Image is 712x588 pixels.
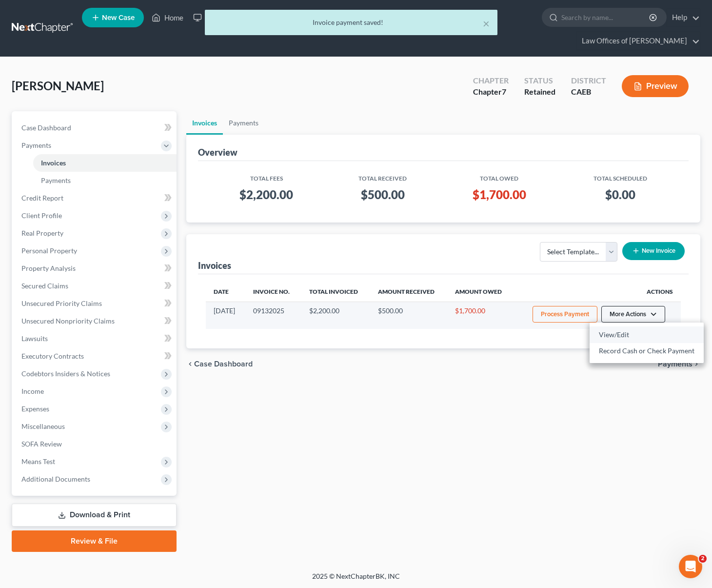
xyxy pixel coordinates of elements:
[41,176,71,184] span: Payments
[370,302,447,329] td: $500.00
[21,211,62,220] span: Client Profile
[21,299,102,307] span: Unsecured Priority Claims
[21,141,51,149] span: Payments
[21,387,44,395] span: Income
[473,75,509,86] div: Chapter
[447,302,514,329] td: $1,700.00
[622,242,685,260] button: New Invoice
[41,159,66,167] span: Invoices
[206,169,327,183] th: Total Fees
[21,475,90,483] span: Additional Documents
[524,75,555,86] div: Status
[14,260,177,277] a: Property Analysis
[33,154,177,172] a: Invoices
[577,32,700,50] a: Law Offices of [PERSON_NAME]
[692,360,700,368] i: chevron_right
[699,555,707,563] span: 2
[186,360,194,368] i: chevron_left
[301,302,370,329] td: $2,200.00
[214,187,319,203] h3: $2,200.00
[147,9,188,26] a: Home
[21,334,48,343] span: Lawsuits
[206,302,245,329] td: [DATE]
[483,18,490,29] button: ×
[561,8,651,26] input: Search by name...
[21,352,84,360] span: Executory Contracts
[21,246,77,255] span: Personal Property
[571,86,606,98] div: CAEB
[206,282,245,302] th: Date
[502,87,506,96] span: 7
[252,9,326,26] a: Directory Cases
[194,360,253,368] span: Case Dashboard
[12,79,104,93] span: [PERSON_NAME]
[186,111,223,135] a: Invoices
[21,229,63,237] span: Real Property
[21,405,49,413] span: Expenses
[14,312,177,330] a: Unsecured Nonpriority Claims
[12,504,177,527] a: Download & Print
[601,306,665,323] button: More Actions
[446,187,552,203] h3: $1,700.00
[560,169,681,183] th: Total Scheduled
[524,86,555,98] div: Retained
[14,189,177,207] a: Credit Report
[14,330,177,347] a: Lawsuits
[21,317,115,325] span: Unsecured Nonpriority Claims
[21,123,71,132] span: Case Dashboard
[188,9,252,26] a: Client Portal
[326,9,381,26] a: DebtorCC
[447,282,514,302] th: Amount Owed
[186,360,253,368] button: chevron_left Case Dashboard
[658,360,700,368] button: Payments chevron_right
[370,282,447,302] th: Amount Received
[21,457,55,466] span: Means Test
[658,360,692,368] span: Payments
[590,343,704,359] a: Record Cash or Check Payment
[245,282,301,302] th: Invoice No.
[301,282,370,302] th: Total Invoiced
[198,260,231,271] div: Invoices
[568,187,673,203] h3: $0.00
[198,146,237,158] div: Overview
[327,169,438,183] th: Total Received
[21,264,76,272] span: Property Analysis
[21,440,62,448] span: SOFA Review
[21,194,63,202] span: Credit Report
[14,277,177,295] a: Secured Claims
[533,306,597,323] button: Process Payment
[571,75,606,86] div: District
[245,302,301,329] td: 09132025
[438,169,559,183] th: Total Owed
[667,9,700,26] a: Help
[335,187,431,203] h3: $500.00
[473,86,509,98] div: Chapter
[381,9,436,26] a: Payments
[21,369,110,378] span: Codebtors Insiders & Notices
[14,435,177,453] a: SOFA Review
[679,555,702,578] iframe: Intercom live chat
[14,119,177,137] a: Case Dashboard
[590,326,704,343] a: View/Edit
[514,282,681,302] th: Actions
[21,422,65,430] span: Miscellaneous
[622,75,689,97] button: Preview
[14,295,177,312] a: Unsecured Priority Claims
[12,530,177,552] a: Review & File
[21,282,68,290] span: Secured Claims
[33,172,177,189] a: Payments
[590,323,704,363] div: More Actions
[213,18,490,27] div: Invoice payment saved!
[223,111,264,135] a: Payments
[14,347,177,365] a: Executory Contracts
